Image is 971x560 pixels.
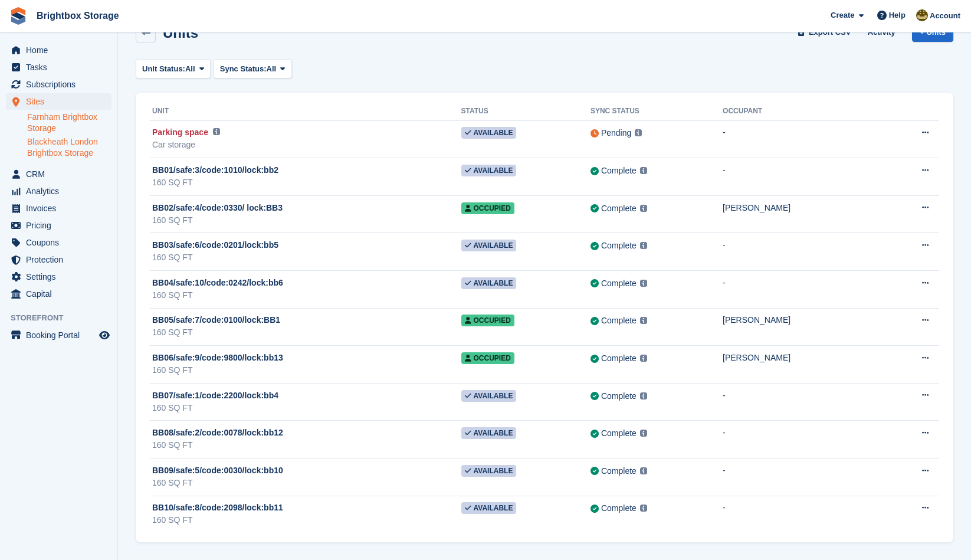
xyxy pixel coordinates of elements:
img: icon-info-grey-7440780725fd019a000dd9b08b2336e03edf1995a4989e88bcd33f0948082b44.svg [640,280,647,287]
div: 160 SQ FT [152,326,461,339]
td: - [723,158,881,196]
span: Export CSV [809,27,851,38]
span: Settings [26,268,97,285]
img: icon-info-grey-7440780725fd019a000dd9b08b2336e03edf1995a4989e88bcd33f0948082b44.svg [640,392,647,399]
div: Pending [601,127,631,139]
span: Home [26,42,97,58]
div: Complete [601,315,637,327]
img: icon-info-grey-7440780725fd019a000dd9b08b2336e03edf1995a4989e88bcd33f0948082b44.svg [640,167,647,174]
span: BB06/safe:9/code:9800/lock:bb13 [152,352,283,364]
img: icon-info-grey-7440780725fd019a000dd9b08b2336e03edf1995a4989e88bcd33f0948082b44.svg [640,317,647,324]
span: All [267,63,277,75]
a: Brightbox Storage [32,6,124,25]
span: Account [930,10,960,22]
button: Unit Status: All [136,59,211,78]
span: Available [461,502,517,514]
div: Complete [601,240,637,252]
span: Analytics [26,183,97,199]
div: Complete [601,502,637,515]
th: Occupant [723,102,881,121]
th: Sync Status [591,102,723,121]
a: menu [6,327,111,343]
a: menu [6,200,111,217]
div: 160 SQ FT [152,251,461,264]
img: Viki [916,9,928,21]
div: [PERSON_NAME] [723,202,881,214]
div: 160 SQ FT [152,439,461,451]
div: 160 SQ FT [152,402,461,414]
div: Complete [601,165,637,177]
div: 160 SQ FT [152,214,461,227]
a: menu [6,251,111,268]
a: menu [6,76,111,93]
span: Capital [26,286,97,302]
span: BB08/safe:2/code:0078/lock:bb12 [152,427,283,439]
span: Booking Portal [26,327,97,343]
a: menu [6,93,111,110]
img: icon-info-grey-7440780725fd019a000dd9b08b2336e03edf1995a4989e88bcd33f0948082b44.svg [640,355,647,362]
a: menu [6,286,111,302]
span: BB09/safe:5/code:0030/lock:bb10 [152,464,283,477]
span: Available [461,465,517,477]
img: icon-info-grey-7440780725fd019a000dd9b08b2336e03edf1995a4989e88bcd33f0948082b44.svg [213,128,220,135]
span: BB07/safe:1/code:2200/lock:bb4 [152,389,278,402]
img: icon-info-grey-7440780725fd019a000dd9b08b2336e03edf1995a4989e88bcd33f0948082b44.svg [635,129,642,136]
td: - [723,459,881,496]
td: - [723,120,881,158]
div: 160 SQ FT [152,289,461,302]
span: Storefront [11,312,117,324]
div: 160 SQ FT [152,514,461,526]
h2: Units [163,25,198,41]
div: 160 SQ FT [152,176,461,189]
div: Complete [601,427,637,440]
span: Occupied [461,315,514,326]
a: menu [6,183,111,199]
span: Available [461,165,517,176]
img: stora-icon-8386f47178a22dfd0bd8f6a31ec36ba5ce8667c1dd55bd0f319d3a0aa187defe.svg [9,7,27,25]
img: icon-info-grey-7440780725fd019a000dd9b08b2336e03edf1995a4989e88bcd33f0948082b44.svg [640,467,647,474]
div: [PERSON_NAME] [723,352,881,364]
span: Sync Status: [220,63,267,75]
span: Invoices [26,200,97,217]
div: 160 SQ FT [152,364,461,376]
img: icon-info-grey-7440780725fd019a000dd9b08b2336e03edf1995a4989e88bcd33f0948082b44.svg [640,205,647,212]
td: - [723,233,881,271]
span: Tasks [26,59,97,76]
a: menu [6,166,111,182]
td: - [723,421,881,459]
td: - [723,383,881,421]
th: Status [461,102,591,121]
a: menu [6,234,111,251]
span: Available [461,427,517,439]
td: - [723,271,881,309]
img: icon-info-grey-7440780725fd019a000dd9b08b2336e03edf1995a4989e88bcd33f0948082b44.svg [640,242,647,249]
span: Occupied [461,202,514,214]
div: Complete [601,352,637,365]
span: BB03/safe:6/code:0201/lock:bb5 [152,239,278,251]
a: Preview store [97,328,111,342]
span: BB05/safe:7/code:0100/lock:BB1 [152,314,280,326]
span: CRM [26,166,97,182]
span: BB01/safe:3/code:1010/lock:bb2 [152,164,278,176]
span: Parking space [152,126,208,139]
span: Pricing [26,217,97,234]
span: Available [461,277,517,289]
div: 160 SQ FT [152,477,461,489]
div: Complete [601,390,637,402]
span: Available [461,390,517,402]
a: Activity [863,22,900,42]
span: Protection [26,251,97,268]
span: Sites [26,93,97,110]
span: BB04/safe:10/code:0242/lock:bb6 [152,277,283,289]
span: Unit Status: [142,63,185,75]
a: Blackheath London Brightbox Storage [27,136,111,159]
a: Export CSV [795,22,856,42]
a: + Units [912,22,953,42]
a: menu [6,59,111,76]
span: Subscriptions [26,76,97,93]
div: Car storage [152,139,461,151]
div: Complete [601,465,637,477]
span: BB02/safe:4/code:0330/ lock:BB3 [152,202,283,214]
span: Occupied [461,352,514,364]
th: Unit [150,102,461,121]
